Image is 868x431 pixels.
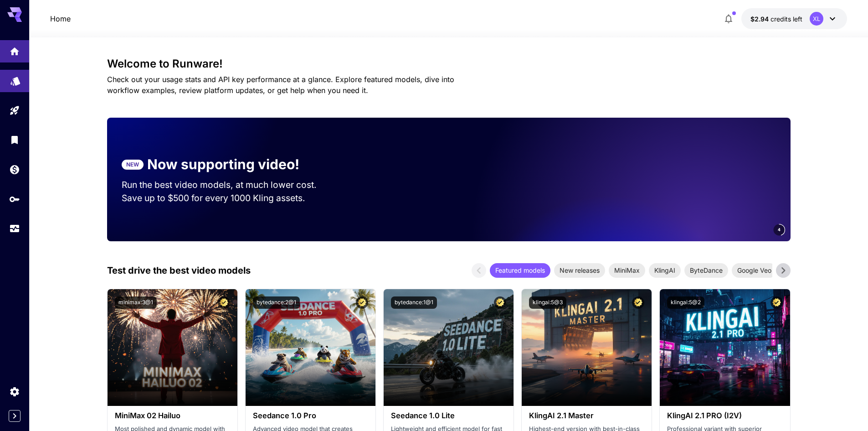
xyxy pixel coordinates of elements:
[384,289,514,406] img: alt
[147,154,299,175] p: Now supporting video!
[108,289,237,406] img: alt
[391,411,506,420] h3: Seedance 1.0 Lite
[391,296,437,309] button: bytedance:1@1
[750,14,802,24] div: $2.93777
[356,296,368,309] button: Certified Model – Vetted for best performance and includes a commercial license.
[9,43,20,54] div: Home
[609,263,645,278] div: MiniMax
[741,8,847,29] button: $2.93777XL
[9,223,20,234] div: Usage
[50,13,71,24] a: Home
[9,164,20,175] div: Wallet
[522,289,652,406] img: alt
[107,57,791,70] h3: Welcome to Runware!
[810,12,823,26] div: XL
[50,13,71,24] nav: breadcrumb
[750,15,770,23] span: $2.94
[667,296,704,309] button: klingai:5@2
[9,193,20,205] div: API Keys
[246,289,375,406] img: alt
[9,410,21,422] button: Expand sidebar
[732,265,777,275] span: Google Veo
[684,265,728,275] span: ByteDance
[9,386,20,397] div: Settings
[107,264,251,277] p: Test drive the best video models
[494,296,506,309] button: Certified Model – Vetted for best performance and includes a commercial license.
[660,289,790,406] img: alt
[732,263,777,278] div: Google Veo
[126,161,139,169] p: NEW
[649,265,681,275] span: KlingAI
[107,75,454,95] span: Check out your usage stats and API key performance at a glance. Explore featured models, dive int...
[490,265,550,275] span: Featured models
[115,411,230,420] h3: MiniMax 02 Hailuo
[253,411,368,420] h3: Seedance 1.0 Pro
[529,411,644,420] h3: KlingAI 2.1 Master
[770,15,802,23] span: credits left
[684,263,728,278] div: ByteDance
[609,265,645,275] span: MiniMax
[490,263,550,278] div: Featured models
[554,265,605,275] span: New releases
[778,226,781,233] span: 4
[667,411,782,420] h3: KlingAI 2.1 PRO (I2V)
[10,73,21,84] div: Models
[9,105,20,116] div: Playground
[649,263,681,278] div: KlingAI
[115,296,157,309] button: minimax:3@1
[122,178,334,192] p: Run the best video models, at much lower cost.
[632,296,644,309] button: Certified Model – Vetted for best performance and includes a commercial license.
[529,296,566,309] button: klingai:5@3
[122,192,334,205] p: Save up to $500 for every 1000 Kling assets.
[554,263,605,278] div: New releases
[770,296,783,309] button: Certified Model – Vetted for best performance and includes a commercial license.
[218,296,230,309] button: Certified Model – Vetted for best performance and includes a commercial license.
[9,134,20,145] div: Library
[253,296,300,309] button: bytedance:2@1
